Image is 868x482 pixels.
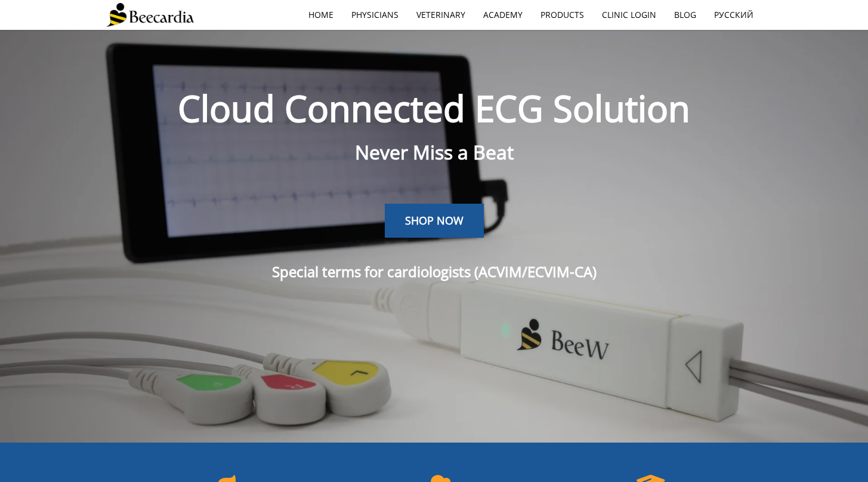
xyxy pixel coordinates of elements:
a: Veterinary [407,1,474,29]
span: SHOP NOW [405,213,464,228]
a: Blog [665,1,705,29]
img: Beecardia [106,3,194,27]
a: SHOP NOW [385,204,484,238]
a: Physicians [342,1,407,29]
a: Русский [705,1,762,29]
a: Products [532,1,593,29]
span: Special terms for cardiologists (ACVIM/ECVIM-CA) [272,262,597,281]
a: home [299,1,342,29]
span: Cloud Connected ECG Solution [178,84,690,133]
a: Clinic Login [593,1,665,29]
span: Never Miss a Beat [355,139,514,165]
a: Academy [474,1,532,29]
